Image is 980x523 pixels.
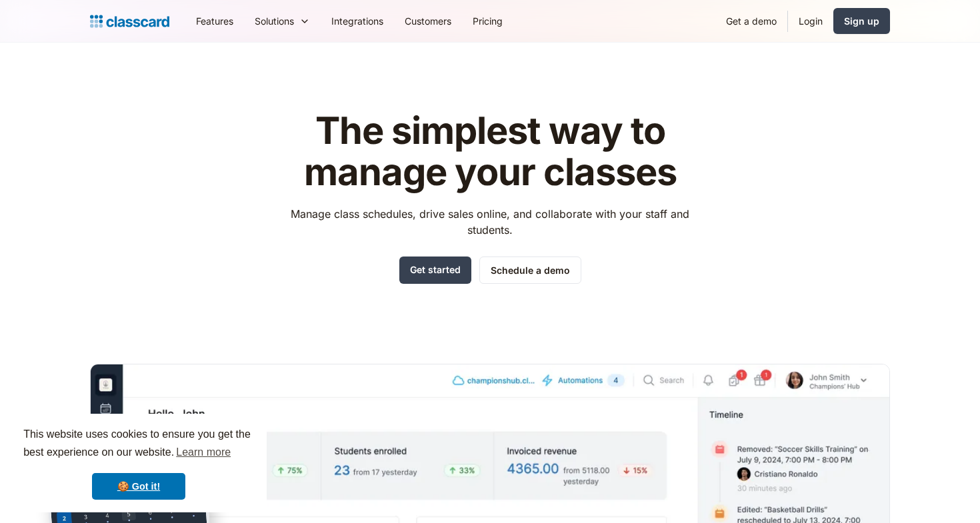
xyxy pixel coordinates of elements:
a: Integrations [321,6,394,36]
h1: The simplest way to manage your classes [279,111,702,193]
div: Solutions [244,6,321,36]
a: Sign up [833,8,890,34]
a: Schedule a demo [479,257,581,284]
a: dismiss cookie message [92,473,185,500]
div: Solutions [255,14,294,28]
a: Logo [90,12,169,31]
span: This website uses cookies to ensure you get the best experience on our website. [23,426,254,462]
a: Features [185,6,244,36]
a: learn more about cookies [174,442,233,462]
a: Get started [399,257,471,284]
a: Customers [394,6,462,36]
div: cookieconsent [11,414,267,512]
a: Get a demo [715,6,787,36]
div: Sign up [844,14,879,28]
a: Login [788,6,833,36]
p: Manage class schedules, drive sales online, and collaborate with your staff and students. [279,206,702,238]
a: Pricing [462,6,513,36]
